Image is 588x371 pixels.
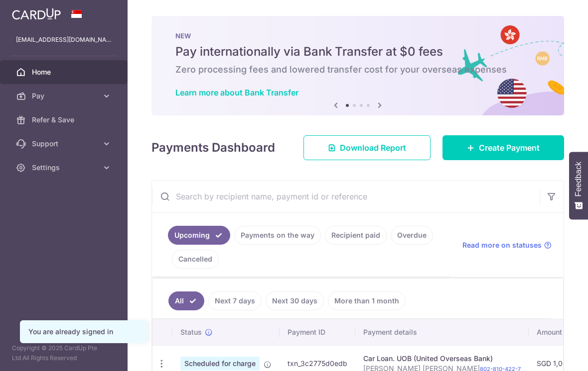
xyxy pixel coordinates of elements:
[175,32,540,40] p: NEW
[569,152,588,219] button: Feedback - Show survey
[479,142,540,154] span: Create Payment
[28,327,139,337] div: You are already signed in
[175,64,540,76] h6: Zero processing fees and lowered transfer cost for your overseas expenses
[168,226,230,245] a: Upcoming
[32,139,98,149] span: Support
[180,357,260,371] span: Scheduled for charge
[168,291,204,310] a: All
[574,162,583,196] span: Feedback
[363,354,521,364] div: Car Loan. UOB (United Overseas Bank)
[208,291,262,310] a: Next 7 days
[462,240,542,250] span: Read more on statuses
[180,327,202,337] span: Status
[16,35,112,45] p: [EMAIL_ADDRESS][DOMAIN_NAME]
[32,115,98,125] span: Refer & Save
[355,319,529,345] th: Payment details
[152,181,540,212] input: Search by recipient name, payment id or reference
[12,8,61,20] img: CardUp
[537,327,562,337] span: Amount
[325,226,387,245] a: Recipient paid
[32,163,98,173] span: Settings
[175,44,540,60] h5: Pay internationally via Bank Transfer at $0 fees
[462,240,552,250] a: Read more on statuses
[32,91,98,101] span: Pay
[151,139,275,157] h4: Payments Dashboard
[151,16,564,115] img: Bank transfer banner
[340,142,406,154] span: Download Report
[266,291,324,310] a: Next 30 days
[234,226,321,245] a: Payments on the way
[328,291,406,310] a: More than 1 month
[442,135,564,160] a: Create Payment
[32,67,98,77] span: Home
[280,319,355,345] th: Payment ID
[175,88,298,97] a: Learn more about Bank Transfer
[391,226,433,245] a: Overdue
[172,250,219,269] a: Cancelled
[303,135,431,160] a: Download Report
